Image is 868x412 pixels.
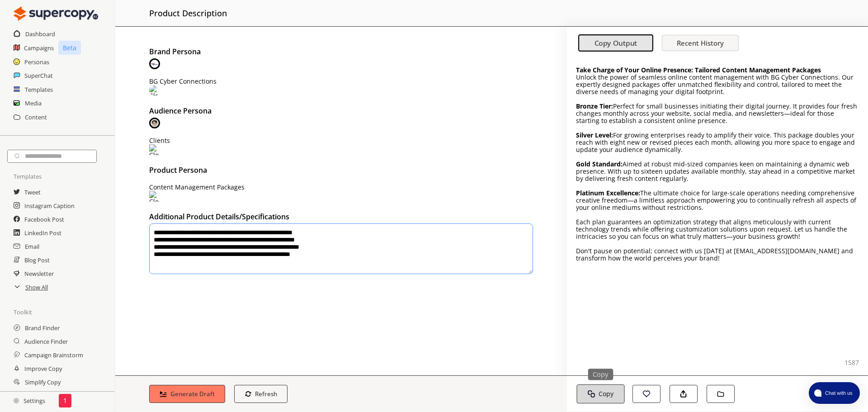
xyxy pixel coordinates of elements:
h2: Additional Product Details/Specifications [149,210,533,223]
a: Expand Copy [24,389,60,403]
img: Close [149,85,160,96]
p: Aimed at robust mid-sized companies keen on maintaining a dynamic web presence. With up to sixtee... [576,161,859,182]
a: Newsletter [24,267,54,280]
img: Close [14,398,19,403]
p: The ultimate choice for large-scale operations needing comprehensive creative freedom—a limitless... [576,189,859,211]
strong: Bronze Tier: [576,102,613,110]
img: Close [149,118,160,128]
strong: Take Charge of Your Online Presence: Tailored Content Management Packages [576,66,821,74]
a: Content [25,110,47,124]
b: Copy Output [594,38,637,48]
p: 1 [63,397,67,404]
h2: Brand Persona [149,45,533,58]
b: Generate Draft [170,390,215,398]
h2: Product Persona [149,163,533,177]
a: Improve Copy [24,362,62,375]
img: Close [149,191,160,202]
button: Refresh [234,385,288,403]
strong: Silver Level: [576,131,613,139]
a: Campaign Brainstorm [24,348,83,362]
p: Perfect for small businesses initiating their digital journey. It provides four fresh changes mon... [576,103,859,124]
a: Brand Finder [25,321,60,335]
strong: Platinum Excellence: [576,189,640,197]
b: Copy [599,389,613,398]
p: Copy [588,369,613,380]
h2: Audience Persona [149,104,533,118]
a: Simplify Copy [25,375,61,389]
a: Show All [25,280,48,294]
p: 1587 [844,359,859,366]
b: Refresh [255,390,277,398]
button: CopyCopy [576,384,624,403]
img: Close [149,144,160,155]
a: Blog Post [24,253,50,267]
a: Dashboard [25,27,55,41]
button: atlas-launcher [809,382,860,404]
a: Audience Finder [24,335,68,348]
img: Close [149,58,160,69]
p: Unlock the power of seamless online content management with BG Cyber Connections. Our expertly de... [576,74,859,95]
a: Templates [25,83,53,96]
a: Instagram Caption [24,199,75,213]
button: Recent History [662,35,739,51]
b: Recent History [677,38,724,47]
strong: Gold Standard: [576,160,623,168]
a: LinkedIn Post [24,226,61,240]
button: Generate Draft [149,385,225,403]
a: Campaigns [24,41,54,55]
button: Copy Output [578,35,653,52]
span: Chat with us [821,389,854,397]
div: Content Management Packages [149,184,533,191]
p: Beta [58,41,81,55]
a: Facebook Post [24,213,64,226]
div: Clients [149,137,533,144]
a: Media [25,96,42,110]
a: SuperChat [24,69,53,82]
img: Close [14,5,98,23]
h2: product description [149,5,227,22]
a: Email [25,240,39,253]
p: Don't pause on potential; connect with us [DATE] at [EMAIL_ADDRESS][DOMAIN_NAME] and transform ho... [576,247,859,262]
textarea: To enrich screen reader interactions, please activate Accessibility in Grammarly extension settings [149,223,533,274]
p: Each plan guarantees an optimization strategy that aligns meticulously with current technology tr... [576,218,859,240]
a: Tweet [24,185,41,199]
p: For growing enterprises ready to amplify their voice. This package doubles your reach with eight ... [576,132,859,153]
a: Personas [24,55,49,69]
div: BG Cyber Connections [149,78,533,85]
